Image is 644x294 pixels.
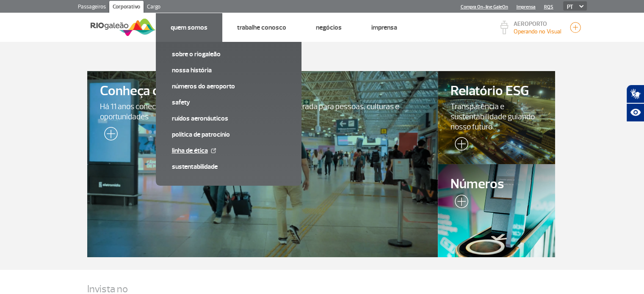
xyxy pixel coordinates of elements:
[514,27,561,36] p: Visibilidade de 10000m
[451,102,542,132] span: Transparência e sustentabilidade guiando nosso futuro
[517,4,536,10] a: Imprensa
[451,137,468,154] img: leia-mais
[109,1,144,14] a: Corporativo
[172,98,285,107] a: SAFETY
[172,146,285,155] a: Linha de Ética
[211,148,216,153] img: External Link Icon
[451,195,468,212] img: leia-mais
[514,21,561,27] p: AEROPORTO
[371,23,397,32] a: Imprensa
[87,71,438,257] a: Conheça o RIOgaleãoHá 11 anos conectando o Rio ao mundo e sendo a porta de entrada para pessoas, ...
[100,102,426,122] span: Há 11 anos conectando o Rio ao mundo e sendo a porta de entrada para pessoas, culturas e oportuni...
[100,84,426,99] span: Conheça o RIOgaleão
[171,23,207,32] a: Quem Somos
[626,103,644,122] button: Abrir recursos assistivos.
[451,177,542,192] span: Números
[172,82,285,91] a: Números do Aeroporto
[544,4,553,10] a: RQS
[172,114,285,123] a: Ruídos aeronáuticos
[75,1,109,14] a: Passageiros
[316,23,342,32] a: Negócios
[172,162,285,171] a: Sustentabilidade
[461,4,508,10] a: Compra On-line GaleOn
[438,164,555,257] a: Números
[172,66,285,75] a: Nossa História
[100,127,118,144] img: leia-mais
[626,85,644,103] button: Abrir tradutor de língua de sinais.
[451,84,542,99] span: Relatório ESG
[626,85,644,122] div: Plugin de acessibilidade da Hand Talk.
[438,71,555,164] a: Relatório ESGTransparência e sustentabilidade guiando nosso futuro
[172,130,285,139] a: Política de Patrocínio
[172,49,285,59] a: Sobre o RIOgaleão
[144,1,164,14] a: Cargo
[237,23,286,32] a: Trabalhe Conosco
